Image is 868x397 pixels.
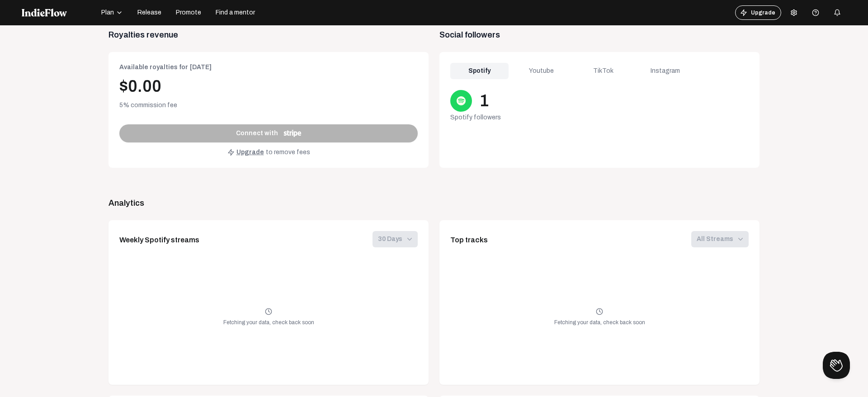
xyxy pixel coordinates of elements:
button: Find a mentor [210,5,260,20]
button: Plan [96,5,128,20]
button: Release [132,5,167,20]
div: $0.00 [119,77,418,95]
button: Promote [170,5,207,20]
span: Spotify followers [450,114,501,121]
span: Social followers [439,28,759,41]
span: Find a mentor [216,8,255,17]
div: 5% commission fee [119,101,418,110]
img: stripe_logo_white.svg [283,130,302,137]
span: Promote [176,8,201,17]
iframe: Toggle Customer Support [823,352,850,379]
div: TikTok [574,63,632,79]
div: 1 [479,92,489,110]
span: Release [137,8,161,17]
img: indieflow-logo-white.svg [22,9,67,17]
span: Royalties revenue [108,28,429,41]
div: Top tracks [450,235,488,246]
span: Connect with [236,129,278,138]
div: Available royalties for [DATE] [119,63,418,72]
div: Fetching your data, check back soon [119,260,418,374]
img: Spotify.svg [456,95,467,106]
div: Youtube [512,63,571,79]
button: Upgrade [735,5,781,20]
div: Fetching your data, check back soon [450,260,749,374]
div: Spotify [450,63,509,79]
div: Weekly Spotify streams [119,235,199,246]
div: Instagram [636,63,694,79]
span: Plan [101,8,114,17]
span: to remove fees [266,148,310,157]
div: Analytics [108,197,759,209]
span: Upgrade [236,148,264,157]
button: Connect with [119,124,418,142]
